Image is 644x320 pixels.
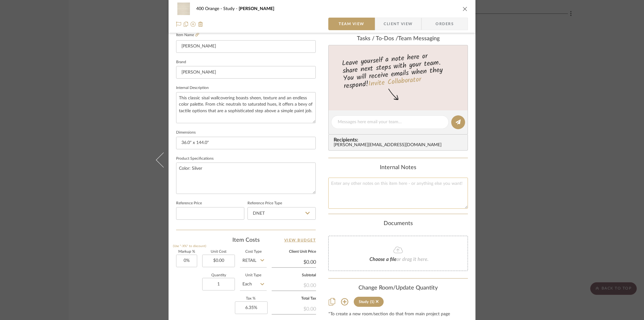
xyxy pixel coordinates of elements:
label: Cost Type [240,250,267,253]
div: Change Room/Update Quantity [328,285,468,292]
span: Tasks / To-Dos / [357,36,398,41]
span: Team View [339,18,364,30]
div: (1) [370,300,374,304]
img: Remove from project [198,22,203,27]
span: [PERSON_NAME] [239,7,274,11]
label: Total Tax [272,297,316,300]
button: close [462,6,468,12]
span: Client View [384,18,413,30]
input: Enter Brand [176,66,316,79]
input: Enter Item Name [176,40,316,53]
div: Item Costs [176,236,316,244]
div: team Messaging [328,36,468,42]
div: Leave yourself a note here or share next steps with your team. You will receive emails when they ... [328,49,469,91]
a: View Budget [284,236,316,244]
span: Orders [429,18,461,30]
div: Study [359,300,369,304]
label: Product Specifications [176,157,214,160]
div: *To create a new room/section do that from main project page [328,312,468,317]
input: Enter the dimensions of this item [176,137,316,149]
label: Dimensions [176,131,196,134]
a: Invite Collaborator [368,74,422,90]
span: Recipients: [334,137,465,143]
label: Unit Type [240,274,267,277]
span: Choose a file [369,257,397,262]
span: or drag it here. [397,257,429,262]
label: Subtotal [272,274,316,277]
label: Brand [176,61,186,64]
label: Quantity [202,274,235,277]
span: 400 Orange [196,7,223,11]
div: [PERSON_NAME][EMAIL_ADDRESS][DOMAIN_NAME] [334,143,465,148]
div: Documents [328,220,468,227]
label: Markup % [176,250,197,253]
div: $0.00 [272,279,316,290]
div: $0.00 [272,303,316,314]
label: Item Name [176,32,199,38]
label: Reference Price Type [247,202,282,205]
label: Client Unit Price [272,250,316,253]
label: Unit Cost [202,250,235,253]
label: Tax % [235,297,267,300]
label: Reference Price [176,202,202,205]
span: Study [223,7,239,11]
div: Internal Notes [328,164,468,171]
label: Internal Description [176,86,209,90]
img: b0144309-55a0-4bad-8923-50389658432c_48x40.jpg [176,3,191,15]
